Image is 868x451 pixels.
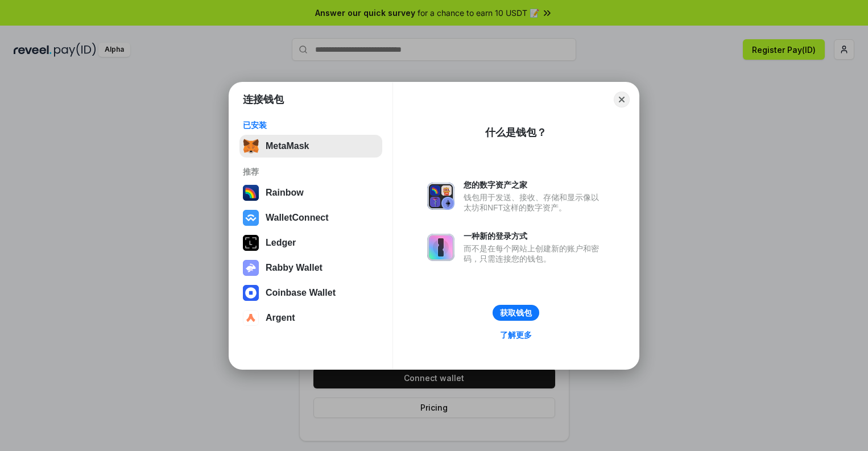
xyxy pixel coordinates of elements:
h1: 连接钱包 [243,93,284,106]
div: Argent [266,313,295,323]
div: 已安装 [243,120,379,130]
div: 一种新的登录方式 [464,231,605,241]
button: WalletConnect [239,206,382,229]
div: MetaMask [266,141,309,151]
div: Rainbow [266,188,304,198]
div: 钱包用于发送、接收、存储和显示像以太坊和NFT这样的数字资产。 [464,192,605,213]
img: svg+xml,%3Csvg%20width%3D%2228%22%20height%3D%2228%22%20viewBox%3D%220%200%2028%2028%22%20fill%3D... [243,310,259,326]
div: 您的数字资产之家 [464,180,605,190]
img: svg+xml,%3Csvg%20xmlns%3D%22http%3A%2F%2Fwww.w3.org%2F2000%2Fsvg%22%20width%3D%2228%22%20height%3... [243,235,259,251]
button: Coinbase Wallet [239,282,382,304]
div: Ledger [266,238,296,248]
button: Rainbow [239,181,382,204]
div: Coinbase Wallet [266,288,336,298]
img: svg+xml,%3Csvg%20xmlns%3D%22http%3A%2F%2Fwww.w3.org%2F2000%2Fsvg%22%20fill%3D%22none%22%20viewBox... [427,234,454,261]
img: svg+xml,%3Csvg%20width%3D%2228%22%20height%3D%2228%22%20viewBox%3D%220%200%2028%2028%22%20fill%3D... [243,285,259,301]
a: 了解更多 [493,328,539,342]
button: Rabby Wallet [239,256,382,279]
div: WalletConnect [266,213,329,223]
div: 了解更多 [500,330,532,340]
img: svg+xml,%3Csvg%20width%3D%22120%22%20height%3D%22120%22%20viewBox%3D%220%200%20120%20120%22%20fil... [243,185,259,201]
img: svg+xml,%3Csvg%20xmlns%3D%22http%3A%2F%2Fwww.w3.org%2F2000%2Fsvg%22%20fill%3D%22none%22%20viewBox... [243,260,259,276]
div: 什么是钱包？ [485,126,547,139]
button: 获取钱包 [493,305,539,321]
button: Argent [239,307,382,329]
div: 推荐 [243,167,379,177]
img: svg+xml,%3Csvg%20fill%3D%22none%22%20height%3D%2233%22%20viewBox%3D%220%200%2035%2033%22%20width%... [243,138,259,154]
img: svg+xml,%3Csvg%20width%3D%2228%22%20height%3D%2228%22%20viewBox%3D%220%200%2028%2028%22%20fill%3D... [243,210,259,226]
img: svg+xml,%3Csvg%20xmlns%3D%22http%3A%2F%2Fwww.w3.org%2F2000%2Fsvg%22%20fill%3D%22none%22%20viewBox... [427,183,454,210]
div: 而不是在每个网站上创建新的账户和密码，只需连接您的钱包。 [464,243,605,264]
div: Rabby Wallet [266,263,323,273]
button: Ledger [239,231,382,254]
button: MetaMask [239,135,382,158]
button: Close [614,92,630,107]
div: 获取钱包 [500,308,532,318]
